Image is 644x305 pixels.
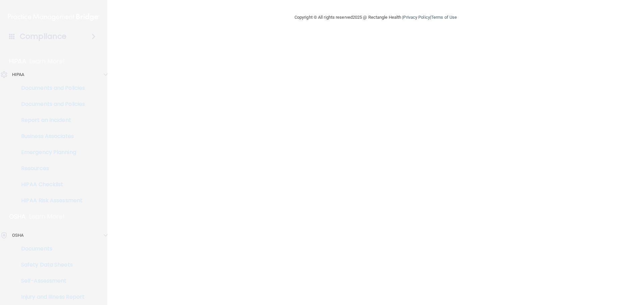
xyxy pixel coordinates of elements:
p: Injury and Illness Report [4,294,96,300]
p: HIPAA [9,57,26,65]
p: OSHA [12,231,23,239]
p: Documents and Policies [4,85,96,91]
p: HIPAA Risk Assessment [4,197,96,204]
p: Emergency Planning [4,149,96,156]
p: Learn More! [30,57,65,65]
a: Terms of Use [431,15,457,20]
div: Copyright © All rights reserved 2025 @ Rectangle Health | | [253,7,498,28]
p: Learn More! [29,213,65,221]
p: Self-Assessment [4,278,96,284]
p: Documents [4,245,96,252]
p: OSHA [9,213,26,221]
p: HIPAA Checklist [4,181,96,188]
p: Safety Data Sheets [4,261,96,268]
img: PMB logo [8,10,99,24]
p: Resources [4,165,96,172]
p: Report an Incident [4,117,96,124]
p: Documents and Policies [4,101,96,107]
h4: Compliance [20,32,66,41]
p: HIPAA [12,71,24,79]
a: Privacy Policy [403,15,430,20]
p: Business Associates [4,133,96,140]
